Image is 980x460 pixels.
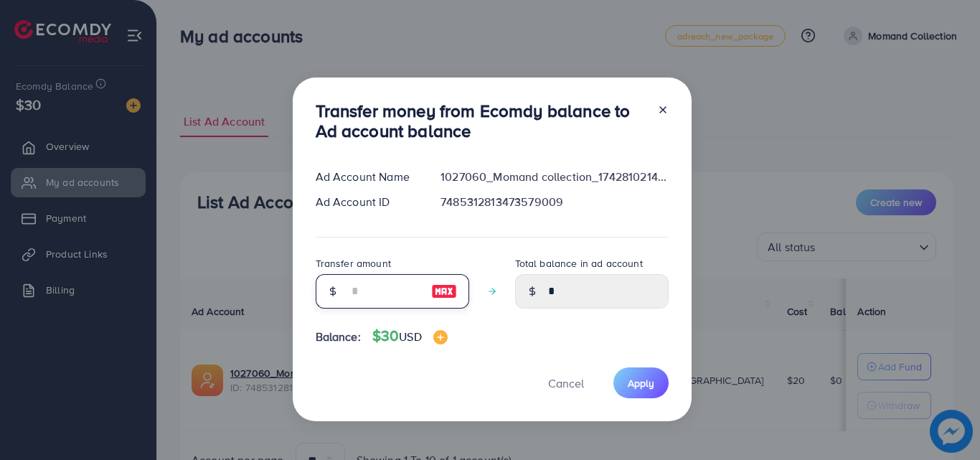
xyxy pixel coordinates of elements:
[372,327,448,345] h4: $30
[316,329,361,345] span: Balance:
[429,194,679,210] div: 7485312813473579009
[613,367,669,398] button: Apply
[433,330,448,344] img: image
[429,169,679,185] div: 1027060_Momand collection_1742810214189
[548,375,584,391] span: Cancel
[316,256,391,271] label: Transfer amount
[628,376,654,390] span: Apply
[304,169,430,185] div: Ad Account Name
[304,194,430,210] div: Ad Account ID
[399,329,421,344] span: USD
[431,283,457,300] img: image
[530,367,602,398] button: Cancel
[515,256,643,271] label: Total balance in ad account
[316,100,646,142] h3: Transfer money from Ecomdy balance to Ad account balance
